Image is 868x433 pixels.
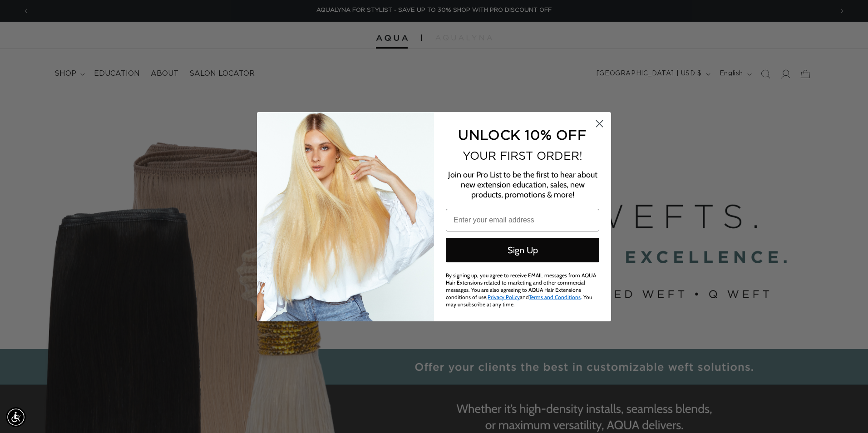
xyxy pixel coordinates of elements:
[529,294,581,300] a: Terms and Conditions
[446,209,599,231] input: Enter your email address
[446,238,599,262] button: Sign Up
[6,407,26,427] div: Accessibility Menu
[448,170,597,200] span: Join our Pro List to be the first to hear about new extension education, sales, new products, pro...
[488,294,520,300] a: Privacy Policy
[257,112,434,321] img: daab8b0d-f573-4e8c-a4d0-05ad8d765127.png
[446,272,596,308] span: By signing up, you agree to receive EMAIL messages from AQUA Hair Extensions related to marketing...
[463,149,582,162] span: YOUR FIRST ORDER!
[592,116,607,132] button: Close dialog
[458,127,587,142] span: UNLOCK 10% OFF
